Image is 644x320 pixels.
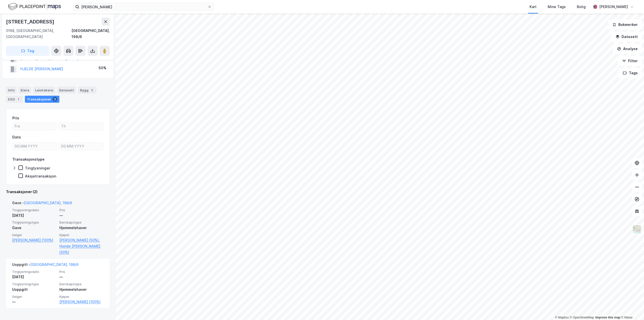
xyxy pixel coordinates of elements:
[78,87,97,94] div: Bygg
[6,18,55,26] div: [STREET_ADDRESS]
[24,201,72,205] a: [GEOGRAPHIC_DATA], 198/6
[12,220,56,225] span: Tinglysningstype
[12,282,56,286] span: Tinglysningstype
[555,316,569,319] a: Mapbox
[59,299,104,305] a: [PERSON_NAME] (100%)
[12,200,72,208] div: Gave -
[59,270,104,274] span: Pris
[59,208,104,212] span: Pris
[632,225,642,234] img: Z
[12,212,56,219] div: [DATE]
[71,28,110,40] div: [GEOGRAPHIC_DATA], 198/6
[12,262,78,270] div: Uoppgitt -
[618,56,642,66] button: Filter
[57,87,76,94] div: Datasett
[12,274,56,280] div: [DATE]
[6,28,71,40] div: 0198, [GEOGRAPHIC_DATA], [GEOGRAPHIC_DATA]
[59,225,104,231] div: Hjemmelshaver
[90,88,95,93] div: 5
[12,115,19,121] div: Pris
[599,4,628,10] div: [PERSON_NAME]
[12,208,56,212] span: Tinglysningsdato
[59,233,104,237] span: Kjøper
[619,68,642,78] button: Tags
[59,143,103,150] input: DD.MM.YYYY
[619,296,644,320] iframe: Chat Widget
[12,270,56,274] span: Tinglysningsdato
[12,233,56,237] span: Selger
[8,2,61,11] img: logo.f888ab2527a4732fd821a326f86c7f29.svg
[595,316,620,319] a: Improve this map
[12,237,56,243] a: [PERSON_NAME] (100%)
[25,166,50,170] div: Tinglysninger
[59,282,104,286] span: Eierskapstype
[13,122,57,130] input: Fra
[25,96,59,103] div: Transaksjoner
[25,174,56,179] div: Aksjetransaksjon
[12,287,56,293] div: Uoppgitt
[12,134,21,140] div: Dato
[16,97,21,102] div: 1
[59,220,104,225] span: Eierskapstype
[548,4,566,10] div: Mine Tags
[570,316,594,319] a: OpenStreetMap
[59,212,104,219] div: —
[52,97,57,102] div: 2
[608,20,642,30] button: Bokmerker
[59,295,104,299] span: Kjøper
[59,243,104,255] a: Hjelde [PERSON_NAME] (50%)
[6,46,49,56] button: Tag
[6,87,17,94] div: Info
[12,225,56,231] div: Gave
[12,156,45,162] div: Transaksjonstype
[530,4,537,10] div: Kart
[611,32,642,42] button: Datasett
[577,4,586,10] div: Bolig
[13,143,57,150] input: DD.MM.YYYY
[6,189,110,195] div: Transaksjoner (2)
[99,65,106,71] div: 50%
[613,44,642,54] button: Analyse
[6,96,23,103] div: ESG
[30,262,78,267] a: [GEOGRAPHIC_DATA], 198/6
[12,299,56,305] div: —
[79,3,208,11] input: Søk på adresse, matrikkel, gårdeiere, leietakere eller personer
[59,274,104,280] div: —
[12,295,56,299] span: Selger
[59,237,104,243] a: [PERSON_NAME] (50%),
[59,122,103,130] input: Til
[19,87,31,94] div: Eiere
[59,287,104,293] div: Hjemmelshaver
[33,87,55,94] div: Leietakere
